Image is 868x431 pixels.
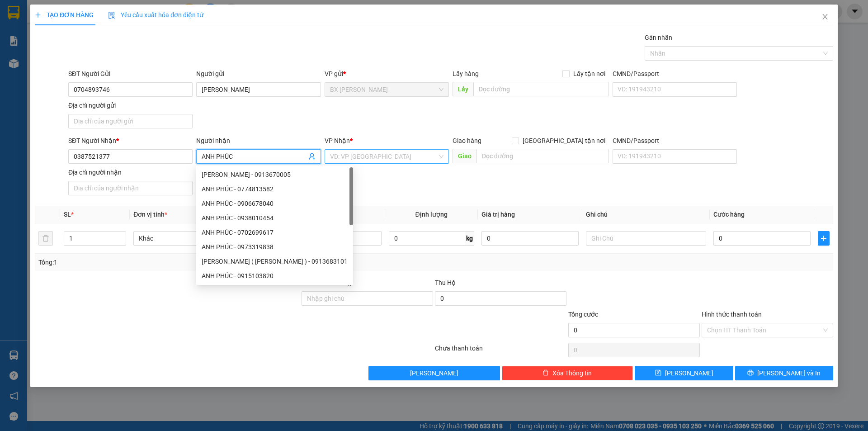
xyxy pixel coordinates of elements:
div: CMND/Passport [613,69,737,79]
div: ANH PHÚC - 0906678040 [196,196,353,211]
input: Địa chỉ của người nhận [68,181,193,195]
span: Yêu cầu xuất hóa đơn điện tử [108,11,203,19]
div: ANH PHÚC - 0702699617 [196,225,353,240]
div: ANH PHÚC - 0913670005 [196,167,353,182]
div: ANH PHÚC - 0906678040 [202,199,348,208]
span: Xóa Thông tin [552,368,592,378]
label: Gán nhãn [645,34,672,41]
img: icon [108,12,115,19]
label: Ghi chú đơn hàng [302,279,351,286]
div: ANH PHÚC - 0915103820 [202,271,348,281]
div: Người nhận [196,136,321,146]
input: Ghi Chú [586,231,706,246]
div: SĐT Người Gửi [68,69,193,79]
button: printer[PERSON_NAME] và In [735,366,833,380]
th: Ghi chú [582,206,710,223]
div: CTY ĐỨC THÀNH ( TRỊNH THANH PHÚC ) - 0913683101 [196,254,353,269]
span: Giao [453,149,476,163]
span: Đơn vị tính [133,211,167,218]
span: Tổng cước [568,311,598,318]
div: Địa chỉ người nhận [68,167,193,177]
div: ANH PHÚC - 0774813582 [196,182,353,196]
div: VP gửi [325,69,449,79]
div: [PERSON_NAME] [86,28,178,39]
div: 0967172642 [86,39,178,52]
div: Địa chỉ người gửi [68,100,193,110]
div: ANH PHÚC - 0938010454 [202,213,348,223]
input: 0 [481,231,579,246]
span: Giao hàng [453,137,481,144]
button: delete [38,231,53,246]
button: [PERSON_NAME] [368,366,500,380]
div: BX [PERSON_NAME] [8,8,80,29]
span: Cước hàng [713,211,745,218]
button: deleteXóa Thông tin [502,366,633,380]
div: Người gửi [196,69,321,79]
div: Tổng: 1 [38,257,335,267]
input: Ghi chú đơn hàng [302,291,433,306]
button: plus [818,231,830,246]
div: ANH PHÚC - 0915103820 [196,269,353,283]
span: GIỌT ĐẮNG [8,53,51,85]
span: [PERSON_NAME] [665,368,713,378]
button: save[PERSON_NAME] [635,366,733,380]
div: CMND/Passport [613,136,737,146]
span: [GEOGRAPHIC_DATA] tận nơi [519,136,609,146]
span: kg [465,231,474,246]
div: ANH PHÚC - 0973319838 [202,242,348,252]
div: Chưa thanh toán [434,343,567,359]
span: Định lượng [415,211,448,218]
span: Nhận: [86,8,108,17]
span: Lấy [453,82,473,96]
div: ANH PHÚC - 0774813582 [202,184,348,194]
span: user-add [308,153,316,160]
label: Hình thức thanh toán [702,311,762,318]
span: VP Nhận [325,137,350,144]
div: [GEOGRAPHIC_DATA] [86,8,178,28]
div: ANH PHÚC - 0938010454 [196,211,353,225]
button: Close [812,5,838,30]
div: [PERSON_NAME] ( [PERSON_NAME] ) - 0913683101 [202,256,348,266]
div: ANH PHÚC - 0973319838 [196,240,353,254]
span: Gửi: [8,9,22,18]
span: TẠO ĐƠN HÀNG [35,11,94,19]
input: Địa chỉ của người gửi [68,114,193,128]
span: plus [818,235,829,242]
span: SL [64,211,71,218]
div: ANH PHÚC - 0702699617 [202,227,348,237]
span: [PERSON_NAME] [410,368,458,378]
div: SĐT Người Nhận [68,136,193,146]
div: 0363673479 [8,40,80,53]
span: printer [747,369,754,377]
span: DĐ: [8,58,21,67]
span: Lấy tận nơi [570,69,609,79]
span: Thu Hộ [435,279,456,286]
span: Khác [139,232,248,245]
div: ANH PHÚ [8,29,80,40]
input: Dọc đường [473,82,609,96]
span: plus [35,12,41,18]
span: close [821,13,829,20]
span: save [655,369,661,377]
input: Dọc đường [476,149,609,163]
div: [PERSON_NAME] - 0913670005 [202,170,348,180]
span: Lấy hàng [453,70,479,77]
span: BX Cao Lãnh [330,83,443,96]
span: Giá trị hàng [481,211,515,218]
span: [PERSON_NAME] và In [757,368,821,378]
span: delete [542,369,549,377]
